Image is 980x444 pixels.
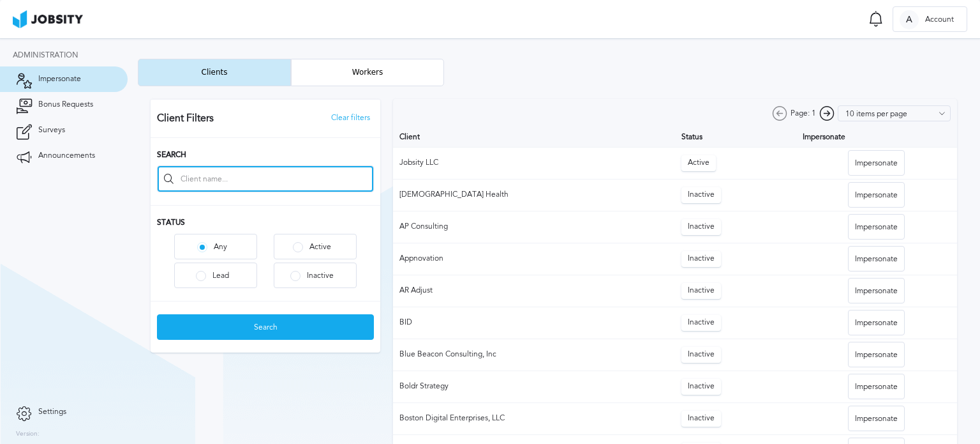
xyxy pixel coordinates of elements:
[393,179,675,211] td: [DEMOGRAPHIC_DATA] Health
[848,246,905,272] button: Impersonate
[688,382,715,391] span: inactive
[791,109,816,118] span: Page: 1
[675,128,796,147] th: Status
[900,10,919,29] div: A
[393,307,675,339] td: BID
[849,151,904,176] div: Impersonate
[157,151,374,160] h3: Search
[893,6,967,32] button: AAccount
[796,128,957,147] th: Impersonate
[158,315,373,341] div: Search
[848,214,905,240] button: Impersonate
[393,243,675,275] td: Appnovation
[849,215,904,240] div: Impersonate
[274,234,357,259] button: Active
[38,151,95,160] span: Announcements
[393,402,675,434] td: Boston Digital Enterprises, LLC
[174,263,257,288] button: Lead
[849,374,904,400] div: Impersonate
[303,243,338,252] div: Active
[688,222,715,231] span: inactive
[158,166,373,192] input: Client name...
[38,75,81,84] span: Impersonate
[848,278,905,303] button: Impersonate
[848,406,905,431] button: Impersonate
[38,408,66,417] span: Settings
[393,211,675,243] td: AP Consulting
[157,112,214,124] h3: Client Filters
[206,272,235,280] div: Lead
[393,275,675,307] td: AR Adjust
[13,10,83,28] img: ab4bad089aa723f57921c736e9817d99.png
[393,339,675,371] td: Blue Beacon Consulting, Inc
[688,158,709,167] span: active
[327,113,374,123] button: Clear filters
[174,234,257,259] button: Any
[688,254,715,263] span: inactive
[16,431,40,438] label: Version:
[848,182,905,208] button: Impersonate
[274,263,357,288] button: Inactive
[688,190,715,199] span: inactive
[919,15,960,24] span: Account
[38,126,65,135] span: Surveys
[301,272,340,280] div: Inactive
[207,243,234,252] div: Any
[849,183,904,208] div: Impersonate
[138,59,291,86] button: Clients
[393,371,675,402] td: Boldr Strategy
[849,406,904,432] div: Impersonate
[849,279,904,304] div: Impersonate
[848,310,905,335] button: Impersonate
[848,342,905,367] button: Impersonate
[157,314,374,340] button: Search
[688,350,715,359] span: inactive
[848,374,905,399] button: Impersonate
[849,310,904,336] div: Impersonate
[849,247,904,272] div: Impersonate
[688,318,715,327] span: inactive
[291,59,444,86] button: Workers
[688,414,715,423] span: inactive
[393,147,675,179] td: Jobsity LLC
[849,342,904,368] div: Impersonate
[393,128,675,147] th: Client
[848,150,905,176] button: Impersonate
[13,51,128,60] div: Administration
[688,286,715,295] span: inactive
[38,100,93,109] span: Bonus Requests
[157,218,374,227] h3: Status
